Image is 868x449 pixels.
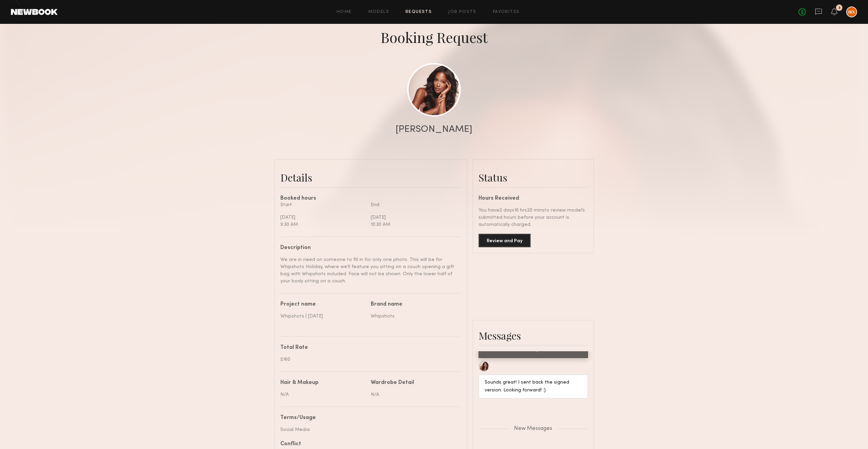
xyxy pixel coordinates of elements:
[838,6,840,10] div: 3
[371,221,456,228] div: 10:30 AM
[371,201,456,208] div: End:
[280,345,456,351] div: Total Rate
[479,171,588,184] div: Status
[280,245,456,251] div: Description
[479,196,588,201] div: Hours Received
[280,201,366,208] div: Start:
[280,221,366,228] div: 9:30 AM
[479,207,588,228] div: You have 2 days 16 hrs 20 mins to review model’s submitted hours before your account is automatic...
[371,302,456,307] div: Brand name
[280,256,456,285] div: We are in need on someone to fill in for only one photo. This will be for Whipshots Holiday, wher...
[337,10,352,14] a: Home
[448,10,476,14] a: Job Posts
[280,214,366,221] div: [DATE]
[479,329,588,342] div: Messages
[371,214,456,221] div: [DATE]
[514,426,552,432] span: New Messages
[280,380,319,386] div: Hair & Makeup
[280,415,456,421] div: Terms/Usage
[368,10,389,14] a: Models
[406,10,432,14] a: Requests
[280,196,461,201] div: Booked hours
[280,302,366,307] div: Project name
[371,391,456,398] div: N/A
[381,28,488,47] div: Booking Request
[485,379,582,394] div: Sounds great! I sent back the signed version. Looking forward! :)
[280,171,461,184] div: Details
[280,356,456,363] div: $160
[371,380,414,386] div: Wardrobe Detail
[479,234,531,247] button: Review and Pay
[280,426,456,433] div: Social Media
[280,391,366,398] div: N/A
[371,313,456,320] div: Whipshots
[280,313,366,320] div: Whipshots | [DATE]
[396,125,472,134] div: [PERSON_NAME]
[493,10,520,14] a: Favorites
[280,442,456,447] div: Conflict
